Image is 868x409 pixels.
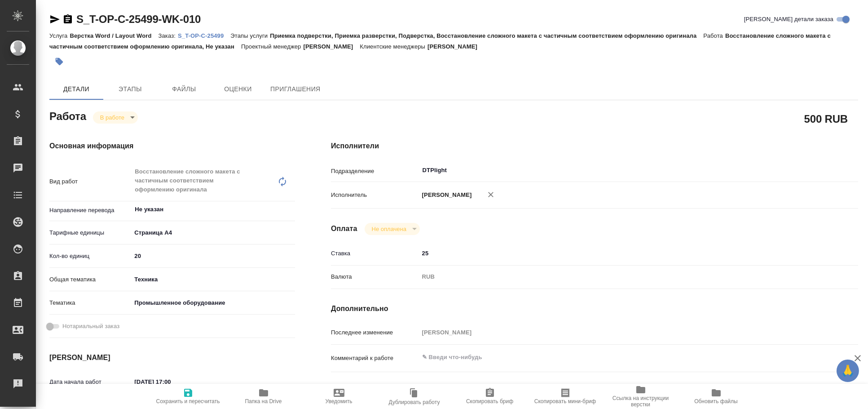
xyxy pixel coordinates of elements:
button: Обновить файлы [679,384,754,409]
p: Этапы услуги [230,32,270,39]
span: Ссылка на инструкции верстки [608,395,673,408]
input: ✎ Введи что-нибудь [131,249,295,262]
p: [PERSON_NAME] [427,43,484,50]
span: Дублировать работу [389,399,440,405]
p: Тематика [49,298,131,307]
p: Проектный менеджер [241,43,303,50]
p: Дата начала работ [49,378,131,387]
span: Оценки [216,84,260,95]
span: Сохранить и пересчитать [156,398,220,405]
h4: Оплата [331,223,357,234]
p: Работа [703,32,725,39]
button: Удалить исполнителя [481,185,501,204]
span: 🙏 [840,361,855,380]
p: Последнее изменение [331,328,419,337]
h2: 500 RUB [804,111,848,126]
span: Скопировать мини-бриф [534,398,596,405]
input: Пустое поле [419,326,815,339]
button: Не оплачена [369,225,409,233]
button: Уведомить [301,384,377,409]
button: Ссылка на инструкции верстки [603,384,679,409]
div: Техника [131,272,295,287]
span: Файлы [163,84,206,95]
span: Скопировать бриф [466,398,513,405]
button: Скопировать бриф [452,384,528,409]
input: ✎ Введи что-нибудь [131,375,210,388]
p: Услуга [49,32,70,39]
p: Направление перевода [49,206,131,215]
button: Скопировать мини-бриф [528,384,603,409]
p: Вид работ [49,177,131,186]
p: Тарифные единицы [49,228,131,237]
span: Папка на Drive [245,398,282,405]
p: Заказ: [159,32,178,39]
p: Подразделение [331,167,419,176]
button: Open [809,169,811,171]
h4: Основная информация [49,141,295,151]
p: Приемка подверстки, Приемка разверстки, Подверстка, Восстановление сложного макета с частичным со... [270,32,703,39]
p: [PERSON_NAME] [303,43,360,50]
p: Исполнитель [331,191,419,200]
p: Верстка Word / Layout Word [70,32,158,39]
input: ✎ Введи что-нибудь [419,247,815,260]
button: Папка на Drive [226,384,301,409]
div: RUB [419,269,815,285]
span: Нотариальный заказ [62,322,119,331]
button: Open [290,209,292,210]
h2: Работа [49,107,86,124]
p: Кол-во единиц [49,252,131,261]
div: В работе [365,223,420,235]
button: Дублировать работу [377,384,452,409]
p: Валюта [331,272,419,281]
a: S_T-OP-C-25499 [178,31,230,39]
span: Приглашения [270,84,321,95]
p: S_T-OP-C-25499 [178,32,230,39]
span: Детали [55,84,98,95]
button: Добавить тэг [49,52,69,71]
span: Этапы [109,84,152,95]
button: 🙏 [837,360,859,382]
button: Скопировать ссылку [62,14,73,25]
p: [PERSON_NAME] [419,191,472,200]
div: Страница А4 [131,225,295,240]
a: S_T-OP-C-25499-WK-010 [76,13,201,25]
span: [PERSON_NAME] детали заказа [744,15,833,24]
h4: Исполнители [331,141,858,151]
span: Обновить файлы [694,398,738,405]
h4: [PERSON_NAME] [49,352,295,363]
div: В работе [93,111,138,124]
p: Ставка [331,249,419,258]
button: Сохранить и пересчитать [150,384,226,409]
button: Скопировать ссылку для ЯМессенджера [49,14,60,25]
div: Промышленное оборудование [131,295,295,311]
p: Общая тематика [49,275,131,284]
span: Уведомить [326,398,352,405]
h4: Дополнительно [331,303,858,314]
p: Комментарий к работе [331,354,419,363]
p: Клиентские менеджеры [360,43,427,50]
button: В работе [97,114,127,121]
